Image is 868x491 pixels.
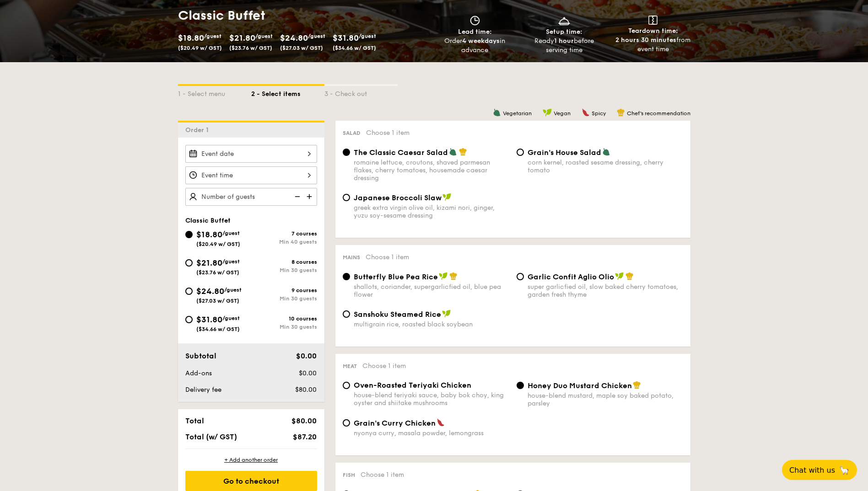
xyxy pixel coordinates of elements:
span: $31.80 [196,315,222,325]
img: icon-clock.2db775ea.svg [468,16,482,26]
span: Vegan [554,110,571,117]
strong: 4 weekdays [462,37,500,45]
span: $18.80 [178,33,204,43]
img: icon-chef-hat.a58ddaea.svg [633,381,641,389]
span: Fish [343,472,355,478]
span: Setup time: [546,28,582,36]
span: $21.80 [229,33,255,43]
div: house-blend teriyaki sauce, baby bok choy, king oyster and shiitake mushrooms [354,391,509,407]
span: $80.00 [291,416,317,425]
span: $80.00 [295,386,317,394]
input: $18.80/guest($20.49 w/ GST)7 coursesMin 40 guests [185,231,193,238]
span: Spicy [592,110,606,117]
img: icon-reduce.1d2dbef1.svg [290,188,303,205]
span: The Classic Caesar Salad [354,148,448,157]
span: Garlic Confit Aglio Olio [528,272,614,281]
input: Honey Duo Mustard Chickenhouse-blend mustard, maple soy baked potato, parsley [517,382,524,389]
div: 10 courses [251,315,317,322]
span: $87.20 [293,432,317,441]
input: Grain's Curry Chickennyonya curry, masala powder, lemongrass [343,419,350,427]
div: corn kernel, roasted sesame dressing, cherry tomato [528,159,683,174]
span: Honey Duo Mustard Chicken [528,381,632,390]
div: Ready before serving time [523,37,605,55]
div: multigrain rice, roasted black soybean [354,320,509,328]
div: 2 - Select items [251,86,324,99]
span: Japanese Broccoli Slaw [354,193,442,202]
span: $18.80 [196,229,222,240]
input: Number of guests [185,188,317,206]
span: $24.80 [196,286,224,296]
div: 7 courses [251,230,317,237]
img: icon-vegan.f8ff3823.svg [439,272,448,280]
span: Grain's House Salad [528,148,601,157]
div: 1 - Select menu [178,86,251,99]
span: Chef's recommendation [627,110,690,117]
strong: 1 hour [554,37,574,45]
div: 3 - Check out [324,86,398,99]
div: super garlicfied oil, slow baked cherry tomatoes, garden fresh thyme [528,283,683,299]
input: Event time [185,166,317,184]
span: Butterfly Blue Pea Rice [354,272,438,281]
img: icon-chef-hat.a58ddaea.svg [459,148,467,156]
span: $31.80 [333,33,359,43]
span: Subtotal [185,352,216,360]
span: /guest [222,315,240,321]
span: ($23.76 w/ GST) [196,269,239,276]
span: Total [185,416,204,425]
button: Chat with us🦙 [782,460,857,480]
span: ($34.66 w/ GST) [196,326,240,332]
span: Sanshoku Steamed Rice [354,310,441,319]
input: $21.80/guest($23.76 w/ GST)8 coursesMin 30 guests [185,259,193,267]
div: nyonya curry, masala powder, lemongrass [354,429,509,437]
img: icon-teardown.65201eee.svg [648,16,658,25]
img: icon-vegetarian.fe4039eb.svg [493,108,501,117]
div: from event time [612,36,694,54]
span: Salad [343,130,361,136]
img: icon-vegetarian.fe4039eb.svg [449,148,457,156]
img: icon-spicy.37a8142b.svg [582,108,590,117]
span: /guest [224,287,242,293]
img: icon-vegetarian.fe4039eb.svg [602,148,610,156]
span: Mains [343,254,360,261]
div: greek extra virgin olive oil, kizami nori, ginger, yuzu soy-sesame dressing [354,204,509,219]
span: /guest [308,33,325,39]
span: Classic Buffet [185,217,231,224]
span: Delivery fee [185,386,221,394]
div: Min 30 guests [251,267,317,273]
img: icon-chef-hat.a58ddaea.svg [625,272,634,280]
span: Choose 1 item [366,253,409,261]
img: icon-add.58712e84.svg [303,188,317,205]
span: /guest [255,33,273,39]
input: Butterfly Blue Pea Riceshallots, coriander, supergarlicfied oil, blue pea flower [343,273,350,280]
input: Grain's House Saladcorn kernel, roasted sesame dressing, cherry tomato [517,149,524,156]
strong: 2 hours 30 minutes [615,36,676,44]
span: Total (w/ GST) [185,432,237,441]
input: Oven-Roasted Teriyaki Chickenhouse-blend teriyaki sauce, baby bok choy, king oyster and shiitake ... [343,382,350,389]
div: Order in advance [434,37,516,55]
span: $0.00 [299,369,317,377]
span: ($20.49 w/ GST) [178,45,222,51]
span: Meat [343,363,357,369]
input: $31.80/guest($34.66 w/ GST)10 coursesMin 30 guests [185,316,193,323]
span: $0.00 [296,352,317,360]
img: icon-chef-hat.a58ddaea.svg [617,108,625,117]
input: Sanshoku Steamed Ricemultigrain rice, roasted black soybean [343,310,350,318]
span: Choose 1 item [366,129,410,137]
img: icon-vegan.f8ff3823.svg [442,310,451,318]
span: Chat with us [789,466,835,475]
div: + Add another order [185,456,317,464]
input: Japanese Broccoli Slawgreek extra virgin olive oil, kizami nori, ginger, yuzu soy-sesame dressing [343,194,350,201]
span: ($34.66 w/ GST) [333,45,376,51]
div: house-blend mustard, maple soy baked potato, parsley [528,392,683,407]
img: icon-chef-hat.a58ddaea.svg [449,272,458,280]
div: romaine lettuce, croutons, shaved parmesan flakes, cherry tomatoes, housemade caesar dressing [354,159,509,182]
span: 🦙 [839,465,850,475]
img: icon-vegan.f8ff3823.svg [615,272,624,280]
span: Choose 1 item [362,362,406,370]
input: The Classic Caesar Saladromaine lettuce, croutons, shaved parmesan flakes, cherry tomatoes, house... [343,149,350,156]
span: Grain's Curry Chicken [354,419,436,427]
div: Min 40 guests [251,239,317,245]
h1: Classic Buffet [178,7,431,24]
img: icon-spicy.37a8142b.svg [437,418,445,427]
img: icon-vegan.f8ff3823.svg [442,193,452,201]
